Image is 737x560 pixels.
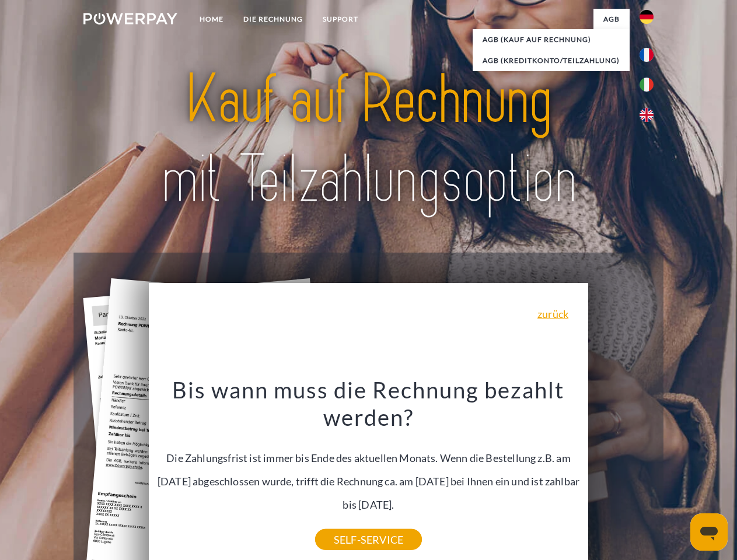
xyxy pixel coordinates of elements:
[111,56,626,223] img: title-powerpay_de.svg
[156,376,582,540] div: Die Zahlungsfrist ist immer bis Ende des aktuellen Monats. Wenn die Bestellung z.B. am [DATE] abg...
[640,10,654,24] img: de
[156,376,582,432] h3: Bis wann muss die Rechnung bezahlt werden?
[640,48,654,62] img: fr
[473,29,630,50] a: AGB (Kauf auf Rechnung)
[593,9,630,30] a: agb
[315,529,422,550] a: SELF-SERVICE
[690,513,728,551] iframe: Schaltfläche zum Öffnen des Messaging-Fensters
[233,9,313,30] a: DIE RECHNUNG
[537,309,568,319] a: zurück
[313,9,368,30] a: SUPPORT
[640,78,654,92] img: it
[190,9,233,30] a: Home
[83,13,177,24] img: logo-powerpay-white.svg
[473,50,630,71] a: AGB (Kreditkonto/Teilzahlung)
[640,108,654,122] img: en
